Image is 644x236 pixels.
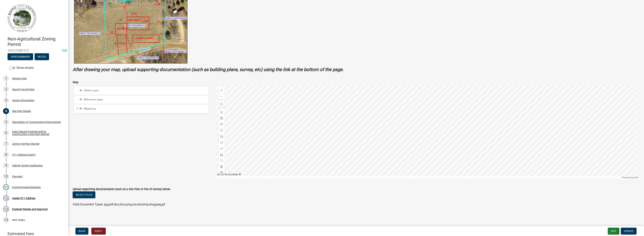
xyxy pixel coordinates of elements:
button: Back [75,228,88,234]
span: Mapproxy [83,107,207,110]
button: View Summary [8,53,33,60]
div: Description of Construction/Improvement [12,121,61,123]
div: 12 [3,195,9,201]
div: EnterPaymentInRegister [12,186,41,189]
div: Owner Information [12,99,34,102]
div: 2 [3,86,9,92]
div: 11 [3,184,9,190]
div: Payment [12,175,23,178]
div: 911 Address Exists? [12,153,36,156]
div: Input Square Footage and/or Construction Costs-Not Started [12,130,62,135]
div: Powered by [621,176,639,179]
button: Void [91,228,106,234]
div: Search Parcel Data [12,88,34,91]
label: Map: [73,81,79,84]
div: Require User [12,77,27,80]
button: Update [621,228,637,234]
label: Show emails [9,66,34,70]
div: Zoom out [219,93,225,99]
a: Esri [635,176,639,179]
span: Back [79,230,85,233]
li: Reference Layer [74,96,208,104]
div: 4 [3,108,9,114]
button: Exit [608,228,619,234]
wm-modal-confirm: Edit Application Number [62,49,67,52]
div: Find my location [219,101,225,107]
div: 6 [3,130,9,136]
img: Boone County, Iowa [8,4,36,32]
div: Engineer Review and Approval [12,208,47,210]
div: 13 [3,206,9,212]
a: Edit [62,49,67,52]
wm-modal-confirm: Summary [8,55,33,58]
span: Expand [76,107,79,111]
span: 2025-ZONE-073 [8,49,61,52]
h4: Non-Agricultural Zoning Permit [8,36,65,47]
ul: Layer List [74,86,209,115]
button: Notes [35,53,49,60]
wm-modal-confirm: Notes [35,55,49,58]
span: Update [624,230,634,233]
div: Zoning Fee-Not Started [12,142,39,145]
div: 1 [3,75,9,81]
span: Reference Layer [83,98,207,101]
div: Assign 911 Address [12,197,35,200]
div: 14 [3,217,9,223]
span: Void [94,230,100,233]
div: 8 [3,152,9,158]
button: Select files [73,191,95,198]
li: Mapproxy [74,105,208,113]
div: Sketch Layer [79,89,207,93]
div: 9 [3,162,9,169]
li: Sketch Layer [74,87,208,95]
div: 10 [3,173,9,180]
span: Sketch Layer [83,89,207,92]
div: Submit Zoning Application [12,164,43,167]
div: Zoom in [219,87,225,93]
div: Mapproxy [79,107,207,111]
div: 3 [3,97,9,103]
div: Site Plan Details [12,110,31,112]
div: 7 [3,141,9,147]
div: 5 [3,119,9,125]
strong: After drawing your map, upload supporting documentation (such as building plans, survey, etc) usi... [73,67,344,72]
label: Upload supporting documentation (such as a Site Plan or Plat of Survey) below: [73,188,171,191]
span: Valid Document Types: jpg,pdf,doc,docx,png,xls,xlsx,bmp,dwg,jpeg,gif [73,203,165,206]
div: Reference Layer [79,98,207,102]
